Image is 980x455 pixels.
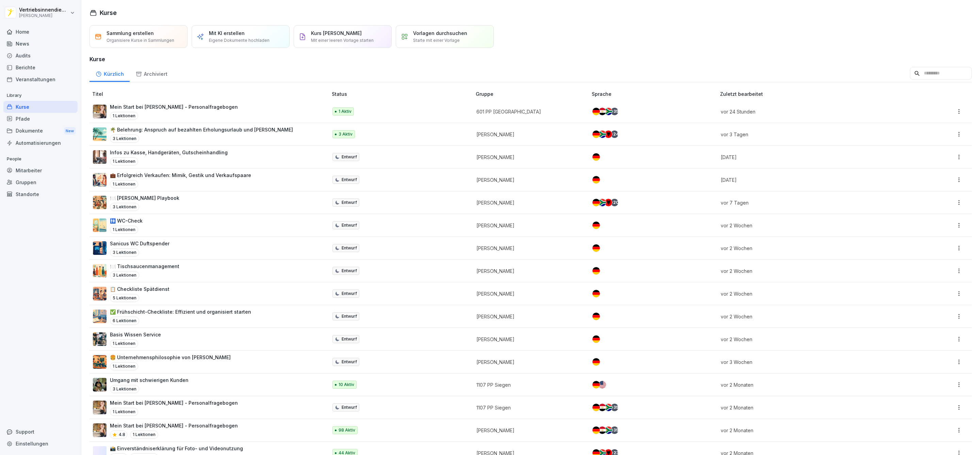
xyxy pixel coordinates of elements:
[611,108,618,115] div: + 39
[721,245,900,252] p: vor 2 Wochen
[110,445,243,452] p: 📸 Einverständniserklärung für Foto- und Videonutzung
[3,154,78,164] p: People
[599,426,606,434] img: eg.svg
[3,26,78,38] a: Home
[92,90,329,98] p: Titel
[592,244,600,252] img: de.svg
[592,222,600,229] img: de.svg
[592,267,600,275] img: de.svg
[93,173,107,187] img: elhrexh7bm1zs7xeh2a9f3un.png
[721,267,900,275] p: vor 2 Wochen
[119,432,125,438] p: 4.8
[3,90,78,101] p: Library
[721,176,900,183] p: [DATE]
[3,125,78,137] a: DokumenteNew
[93,287,107,300] img: l2h2shijmtm51cczhw7odq98.png
[3,62,78,73] a: Berichte
[110,377,189,384] p: Umgang mit schwierigen Kunden
[107,30,154,37] p: Sammlung erstellen
[413,37,460,43] p: Starte mit einer Vorlage
[3,113,78,125] a: Pfade
[721,199,900,206] p: vor 7 Tagen
[413,30,467,37] p: Vorlagen durchsuchen
[342,177,357,183] p: Entwurf
[93,150,107,164] img: h2mn30dzzrvbhtu8twl9he0v.png
[599,381,606,388] img: us.svg
[209,30,245,37] p: Mit KI erstellen
[110,149,228,156] p: Infos zu Kasse, Handgeräten, Gutscheinhandling
[110,263,179,270] p: 🍽️ Tischsaucenmanagement
[605,199,612,206] img: al.svg
[110,135,139,143] p: 3 Lektionen
[311,37,374,43] p: Mit einer leeren Vorlage starten
[599,130,606,138] img: za.svg
[342,291,357,297] p: Entwurf
[311,30,362,37] p: Kurs [PERSON_NAME]
[110,331,161,338] p: Basis Wissen Service
[476,154,581,161] p: [PERSON_NAME]
[93,241,107,255] img: luuqjhkzcakh9ccac2pz09oo.png
[3,101,78,113] a: Kurse
[3,50,78,62] a: Audits
[89,55,972,63] h3: Kurse
[3,176,78,188] a: Gruppen
[721,358,900,366] p: vor 3 Wochen
[110,217,143,224] p: 🚻 WC-Check
[93,401,107,414] img: aaay8cu0h1hwaqqp9269xjan.png
[592,404,600,411] img: de.svg
[110,172,251,179] p: 💼 Erfolgreich Verkaufen: Mimik, Gestik und Verkaufspaare
[93,310,107,323] img: kv1piqrsvckxew6wyil21tmn.png
[342,404,357,410] p: Entwurf
[110,248,139,257] p: 3 Lektionen
[110,362,138,370] p: 1 Lektionen
[110,180,138,188] p: 1 Lektionen
[342,222,357,228] p: Entwurf
[342,154,357,160] p: Entwurf
[110,271,139,279] p: 3 Lektionen
[339,382,354,388] p: 10 Aktiv
[592,335,600,343] img: de.svg
[110,354,231,361] p: 🍔 Unternehmensphilosophie von [PERSON_NAME]
[721,404,900,411] p: vor 2 Monaten
[721,313,900,320] p: vor 2 Wochen
[592,313,600,320] img: de.svg
[592,290,600,297] img: de.svg
[339,131,353,137] p: 3 Aktiv
[342,199,357,206] p: Entwurf
[19,13,69,18] p: [PERSON_NAME]
[3,438,78,450] div: Einstellungen
[476,290,581,297] p: [PERSON_NAME]
[592,108,600,115] img: de.svg
[342,313,357,319] p: Entwurf
[19,7,69,13] p: Vertriebsinnendienst
[476,427,581,434] p: [PERSON_NAME]
[592,199,600,206] img: de.svg
[3,188,78,200] a: Standorte
[592,381,600,388] img: de.svg
[93,105,107,118] img: aaay8cu0h1hwaqqp9269xjan.png
[605,130,612,138] img: al.svg
[476,222,581,229] p: [PERSON_NAME]
[110,317,139,325] p: 6 Lektionen
[3,137,78,149] div: Automatisierungen
[721,108,900,115] p: vor 24 Stunden
[110,339,138,348] p: 1 Lektionen
[209,37,269,43] p: Eigene Dokumente hochladen
[599,108,606,115] img: eg.svg
[110,385,139,393] p: 3 Lektionen
[89,65,130,82] a: Kürzlich
[611,199,618,206] div: + 20
[476,313,581,320] p: [PERSON_NAME]
[476,90,589,98] p: Gruppe
[721,381,900,388] p: vor 2 Monaten
[611,426,618,434] div: + 39
[93,378,107,391] img: ibmq16c03v2u1873hyb2ubud.png
[476,245,581,252] p: [PERSON_NAME]
[3,38,78,50] a: News
[130,65,173,82] a: Archiviert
